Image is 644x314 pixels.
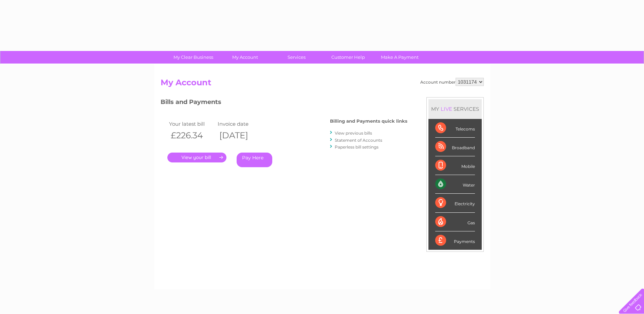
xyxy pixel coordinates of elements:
[320,51,376,64] a: Customer Help
[435,138,475,156] div: Broadband
[335,144,379,150] a: Paperless bill settings
[161,97,407,109] h3: Bills and Payments
[216,119,265,128] td: Invoice date
[335,130,372,136] a: View previous bills
[165,51,221,64] a: My Clear Business
[167,128,216,142] th: £226.34
[435,175,475,194] div: Water
[428,99,482,119] div: MY SERVICES
[330,119,407,124] h4: Billing and Payments quick links
[167,119,216,128] td: Your latest bill
[217,51,273,64] a: My Account
[439,106,454,112] div: LIVE
[435,231,475,250] div: Payments
[335,138,382,143] a: Statement of Accounts
[435,156,475,175] div: Mobile
[269,51,325,64] a: Services
[372,51,428,64] a: Make A Payment
[167,153,226,162] a: .
[161,78,484,91] h2: My Account
[216,128,265,142] th: [DATE]
[435,194,475,212] div: Electricity
[435,119,475,138] div: Telecoms
[420,78,484,86] div: Account number
[435,213,475,231] div: Gas
[237,153,272,167] a: Pay Here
